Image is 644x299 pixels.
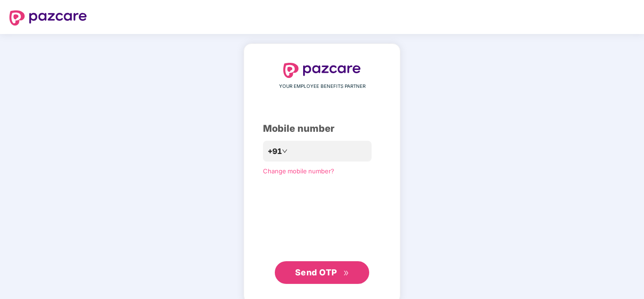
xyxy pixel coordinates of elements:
[268,145,282,157] span: +91
[275,261,369,284] button: Send OTPdouble-right
[9,10,87,26] img: logo
[263,121,381,136] div: Mobile number
[295,267,337,277] span: Send OTP
[282,148,288,154] span: down
[343,270,349,276] span: double-right
[283,63,361,78] img: logo
[263,167,334,175] a: Change mobile number?
[279,83,365,90] span: YOUR EMPLOYEE BENEFITS PARTNER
